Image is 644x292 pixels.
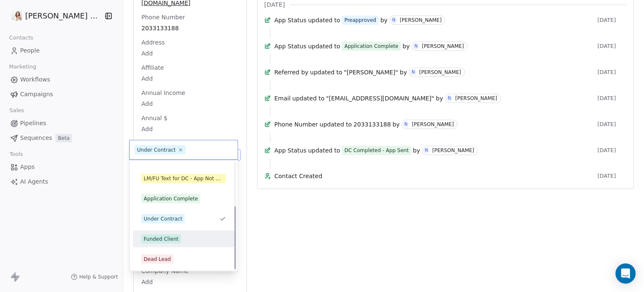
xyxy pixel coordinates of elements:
[144,255,171,263] div: Dead Lead
[144,235,179,243] div: Funded Client
[144,195,198,203] div: Application Complete
[144,175,223,182] div: LM/FU Text for DC - App Not Sent
[144,215,182,223] div: Under Contract
[133,89,234,268] div: Suggestions
[137,146,176,154] div: Under Contract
